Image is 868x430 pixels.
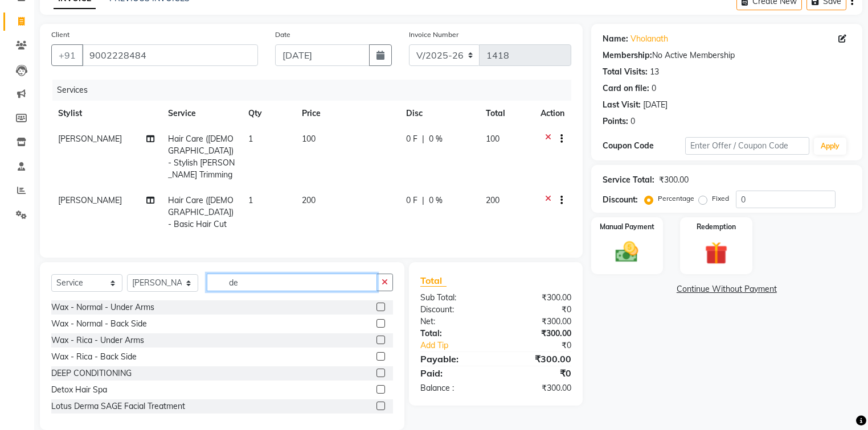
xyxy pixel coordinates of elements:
[600,222,654,232] label: Manual Payment
[712,193,729,204] label: Fixed
[422,133,424,145] span: |
[51,318,147,330] div: Wax - Normal - Back Side
[51,301,154,313] div: Wax - Normal - Under Arms
[412,352,496,366] div: Payable:
[603,33,628,45] div: Name:
[51,384,107,396] div: Detox Hair Spa
[412,340,510,352] a: Add Tip
[486,195,499,205] span: 200
[593,283,860,295] a: Continue Without Payment
[51,400,185,412] div: Lotus Derma SAGE Facial Treatment
[603,49,652,61] div: Membership:
[479,101,533,126] th: Total
[406,133,417,145] span: 0 F
[302,195,316,205] span: 200
[659,174,689,186] div: ₹300.00
[161,101,241,126] th: Service
[412,328,496,340] div: Total:
[496,316,579,328] div: ₹300.00
[412,366,496,380] div: Paid:
[496,352,579,366] div: ₹300.00
[429,133,443,145] span: 0 %
[496,304,579,316] div: ₹0
[51,101,161,126] th: Stylist
[51,30,69,40] label: Client
[486,134,499,144] span: 100
[399,101,479,126] th: Disc
[207,274,377,291] input: Search or Scan
[248,195,253,205] span: 1
[275,30,290,40] label: Date
[603,115,628,127] div: Points:
[603,174,654,186] div: Service Total:
[412,304,496,316] div: Discount:
[52,80,580,101] div: Services
[603,99,641,111] div: Last Visit:
[58,195,122,205] span: [PERSON_NAME]
[168,195,234,229] span: Hair Care ([DEMOGRAPHIC_DATA]) - Basic Hair Cut
[412,382,496,394] div: Balance :
[248,134,253,144] span: 1
[412,316,496,328] div: Net:
[51,351,137,363] div: Wax - Rica - Back Side
[698,239,735,267] img: _gift.svg
[51,44,83,66] button: +91
[58,134,122,144] span: [PERSON_NAME]
[603,66,648,78] div: Total Visits:
[608,239,645,265] img: _cash.svg
[652,82,656,94] div: 0
[496,366,579,380] div: ₹0
[302,134,316,144] span: 100
[697,222,736,232] label: Redemption
[51,334,144,346] div: Wax - Rica - Under Arms
[496,292,579,304] div: ₹300.00
[603,140,685,152] div: Coupon Code
[295,101,400,126] th: Price
[650,66,659,78] div: 13
[603,194,638,206] div: Discount:
[685,137,809,155] input: Enter Offer / Coupon Code
[603,82,649,94] div: Card on file:
[51,367,132,379] div: DEEP CONDITIONING
[409,30,458,40] label: Invoice Number
[603,49,851,61] div: No Active Membership
[422,195,424,206] span: |
[630,115,635,127] div: 0
[534,101,571,126] th: Action
[510,340,580,352] div: ₹0
[814,138,846,155] button: Apply
[658,193,694,204] label: Percentage
[643,99,668,111] div: [DATE]
[241,101,295,126] th: Qty
[406,195,417,206] span: 0 F
[496,382,579,394] div: ₹300.00
[412,292,496,304] div: Sub Total:
[420,275,447,287] span: Total
[630,33,668,45] a: Vholanath
[82,44,258,66] input: Search by Name/Mobile/Email/Code
[429,195,443,206] span: 0 %
[496,328,579,340] div: ₹300.00
[168,134,235,180] span: Hair Care ([DEMOGRAPHIC_DATA]) - Stylish [PERSON_NAME] Trimming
